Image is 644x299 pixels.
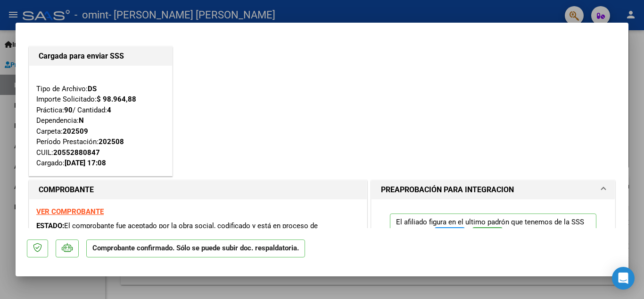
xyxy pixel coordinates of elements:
strong: DS [88,85,97,93]
h1: PREAPROBACIÓN PARA INTEGRACION [381,184,514,196]
strong: [DATE] 17:08 [65,159,106,167]
mat-expansion-panel-header: PREAPROBACIÓN PARA INTEGRACION [372,180,615,199]
strong: 4 [107,106,111,114]
span: El comprobante fue aceptado por la obra social, codificado y está en proceso de presentación en l... [36,222,318,241]
div: Tipo de Archivo: Importe Solicitado: Práctica: / Cantidad: Dependencia: Carpeta: Período Prestaci... [36,73,165,169]
strong: COMPROBANTE [39,185,94,194]
div: Open Intercom Messenger [612,267,635,290]
div: 20552880847 [53,147,100,158]
strong: 202508 [99,137,124,146]
span: ESTADO: [36,222,64,230]
a: VER COMPROBANTE [36,207,104,216]
strong: 202509 [63,127,88,136]
strong: 90 [64,106,73,114]
button: FTP [435,227,465,245]
strong: N [79,116,84,125]
p: Comprobante confirmado. Sólo se puede subir doc. respaldatoria. [86,239,305,258]
p: El afiliado figura en el ultimo padrón que tenemos de la SSS de [390,214,596,249]
button: SSS [472,227,503,245]
strong: $ 98.964,88 [97,95,136,103]
h1: Cargada para enviar SSS [39,51,163,62]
